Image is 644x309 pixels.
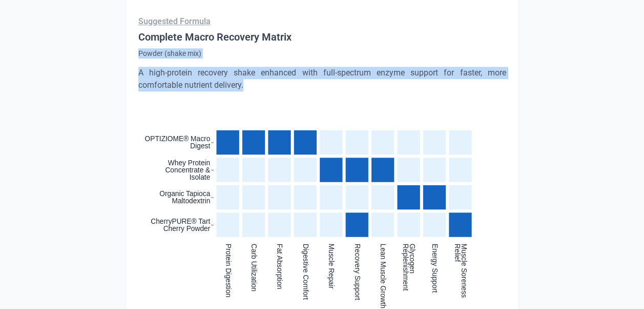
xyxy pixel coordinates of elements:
tspan: Organic Tapioca [159,190,210,198]
tspan: OPTIZIOME® Macro [144,135,210,143]
text: Recovery Support [353,244,361,300]
tspan: Replenishment [401,244,409,291]
tspan: Whey Protein [168,159,210,167]
text: Muscle Repair [327,244,335,289]
tspan: CherryPURE® Tart [151,218,210,225]
g: y-axis tick [211,143,214,225]
tspan: Maltodextrin [172,197,210,205]
h4: Complete Macro Recovery Matrix [138,30,506,44]
p: A high-protein recovery shake enhanced with full-spectrum enzyme support for faster, more comfort... [138,67,506,91]
g: y-axis tick label [144,135,210,232]
tspan: Isolate [189,173,210,181]
tspan: Concentrate & [165,166,210,174]
tspan: Glycogen [408,244,416,274]
tspan: Cherry Powder [163,224,210,232]
text: Digestive Comfort [301,244,309,300]
p: Powder (shake mix) [138,48,506,59]
text: Carb Utilization [250,244,257,292]
p: Suggested Formula [138,15,506,28]
tspan: Muscle Soreness [460,244,468,298]
text: Fat Absorption [276,244,283,289]
text: Energy Support [430,244,438,293]
g: x-axis tick label [224,244,468,308]
g: cell [216,130,471,237]
text: Protein Digestion [224,244,232,298]
tspan: Digest [190,142,210,150]
text: Lean Muscle Growth [379,244,386,308]
tspan: Relief [453,244,461,262]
